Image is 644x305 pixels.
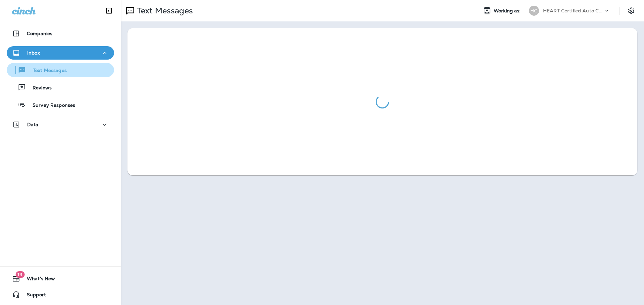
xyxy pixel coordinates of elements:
p: Data [27,122,39,127]
button: Data [7,118,114,131]
p: Text Messages [26,68,67,74]
p: Survey Responses [26,102,75,109]
button: Settings [625,5,637,17]
button: Companies [7,27,114,40]
div: HC [529,6,539,16]
button: Text Messages [7,63,114,77]
p: Text Messages [134,6,193,16]
span: Support [20,292,46,300]
span: 19 [15,271,24,278]
span: Working as: [494,8,522,14]
span: What's New [20,276,55,284]
p: Reviews [26,85,52,91]
button: Collapse Sidebar [100,4,118,17]
button: 19What's New [7,272,114,285]
button: Support [7,288,114,301]
button: Inbox [7,46,114,60]
button: Reviews [7,80,114,94]
p: Companies [27,31,52,36]
p: HEART Certified Auto Care [543,8,603,13]
button: Survey Responses [7,98,114,112]
p: Inbox [27,50,40,56]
